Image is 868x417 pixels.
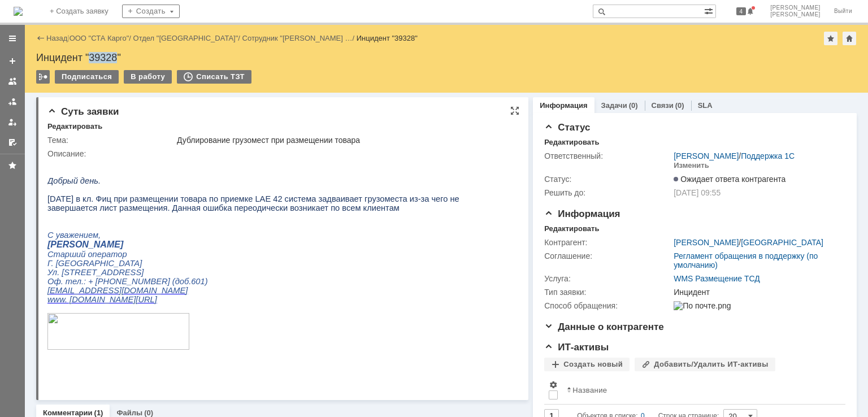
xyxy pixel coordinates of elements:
[47,136,175,145] div: Тема:
[674,175,785,184] span: Ожидает ответа контрагента
[144,409,153,417] div: (0)
[674,251,818,270] a: Регламент обращения в поддержку (по умолчанию)
[674,288,840,297] div: Инцидент
[698,101,713,110] a: SLA
[544,122,590,133] span: Статус
[70,34,133,42] div: /
[544,188,671,197] div: Решить до:
[47,106,119,117] span: Суть заявки
[510,106,519,115] div: На всю страницу
[47,149,515,158] div: Описание:
[674,151,739,160] a: [PERSON_NAME]
[177,136,513,145] div: Дублирование грузомест при размещении товара
[14,7,23,16] img: logo
[770,5,821,11] span: [PERSON_NAME]
[46,34,67,42] a: Назад
[544,224,599,233] div: Редактировать
[544,342,609,353] span: ИТ-активы
[36,70,50,84] div: Работа с массовостью
[674,301,731,310] img: По почте.png
[3,93,21,111] a: Заявки в моей ответственности
[357,34,418,42] div: Инцидент "39328"
[674,188,721,197] span: [DATE] 09:55
[824,32,837,45] div: Добавить в избранное
[843,32,856,45] div: Сделать домашней страницей
[544,175,671,184] div: Статус:
[544,151,671,160] div: Ответственный:
[572,386,607,394] div: Название
[133,34,238,42] a: Отдел "[GEOGRAPHIC_DATA]"
[94,409,103,417] div: (1)
[629,101,638,110] div: (0)
[133,34,242,42] div: /
[544,301,671,310] div: Способ обращения:
[242,34,353,42] a: Сотрудник "[PERSON_NAME] …
[741,238,823,247] a: [GEOGRAPHIC_DATA]
[736,7,747,15] span: 4
[3,113,21,131] a: Мои заявки
[544,138,599,147] div: Редактировать
[67,33,69,42] div: |
[652,101,674,110] a: Связи
[540,101,587,110] a: Информация
[544,274,671,283] div: Услуга:
[14,7,23,16] a: Перейти на домашнюю страницу
[544,251,671,260] div: Соглашение:
[549,380,558,389] span: Настройки
[47,122,102,131] div: Редактировать
[674,238,823,247] div: /
[544,238,671,247] div: Контрагент:
[562,376,836,405] th: Название
[43,409,93,417] a: Комментарии
[122,5,180,18] div: Создать
[544,288,671,297] div: Тип заявки:
[704,5,715,16] span: Расширенный поиск
[242,34,357,42] div: /
[674,161,709,170] div: Изменить
[544,208,620,219] span: Информация
[601,101,627,110] a: Задачи
[36,52,857,63] div: Инцидент "39328"
[3,133,21,151] a: Мои согласования
[770,11,821,18] span: [PERSON_NAME]
[675,101,684,110] div: (0)
[741,151,795,160] a: Поддержка 1С
[3,52,21,70] a: Создать заявку
[3,72,21,90] a: Заявки на командах
[70,34,129,42] a: ООО "СТА Карго"
[544,322,664,332] span: Данные о контрагенте
[674,274,760,283] a: WMS Размещение ТСД
[116,409,142,417] a: Файлы
[674,238,739,247] a: [PERSON_NAME]
[674,151,795,160] div: /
